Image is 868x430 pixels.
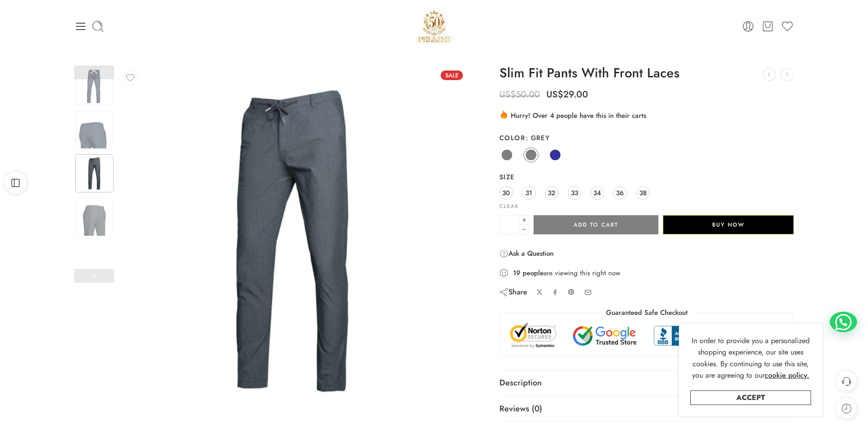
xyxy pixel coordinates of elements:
a: Share on Facebook [552,289,559,296]
img: Trust [508,322,786,349]
span: US$ [499,88,516,101]
a: Share on X [536,289,543,296]
img: 1828ebd283e64d7085fba1ed6913b38f-Original-scaled-1.jpeg [75,154,113,192]
input: Product quantity [499,215,520,234]
a: Accept [690,390,811,405]
a: 36 [613,186,627,200]
div: Hurry! Over 4 people have this in their carts [499,110,794,121]
a: Email to your friends [584,288,592,296]
bdi: 50.00 [499,88,540,101]
a: 34 [591,186,604,200]
a: 31 [522,186,536,200]
span: In order to provide you a personalized shopping experience, our site uses cookies. By continuing ... [692,335,810,381]
button: Buy Now [663,215,794,234]
a: 30 [499,186,513,200]
label: Size [499,172,794,182]
span: 33 [571,187,578,199]
a: 33 [568,186,581,200]
a: Reviews (0) [499,396,794,422]
span: 38 [639,187,647,199]
a: Login / Register [742,20,755,33]
legend: Guaranteed Safe Checkout [601,308,692,318]
a: Pellini - [415,7,454,46]
span: 32 [548,187,555,199]
span: 30 [502,187,510,199]
a: Cart [761,20,774,33]
div: are viewing this right now [499,268,794,278]
span: Sale [441,71,463,80]
bdi: 29.00 [546,88,588,101]
h1: Slim Fit Pants With Front Laces [499,66,794,81]
a: 32 [545,186,559,200]
a: Wishlist [781,20,794,33]
img: 1828ebd283e64d7085fba1ed6913b38f-Original-scaled-1.jpeg [75,198,113,236]
label: Color [499,133,794,142]
img: 1828ebd283e64d7085fba1ed6913b38f-Original-scaled-1.jpeg [75,67,113,105]
a: Ask a Question [499,248,554,259]
a: Pin on Pinterest [568,288,575,296]
a: 38 [636,186,650,200]
span: US$ [546,88,563,101]
span: 36 [616,187,624,199]
img: Pellini [415,7,454,46]
a: cookie policy. [765,369,809,381]
img: 1828ebd283e64d7085fba1ed6913b38f-Original-scaled-1.jpeg [75,111,113,149]
span: Grey [525,133,550,142]
img: 9a3407270571450db55e69da427f730e-Original-7.jpg [118,66,467,415]
strong: people [523,268,544,278]
span: 34 [593,187,601,199]
span: 31 [525,187,532,199]
strong: 19 [513,268,520,278]
button: Add to cart [534,215,658,234]
a: Clear options [499,204,519,209]
div: Share [499,287,527,297]
a: Description [499,370,794,396]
